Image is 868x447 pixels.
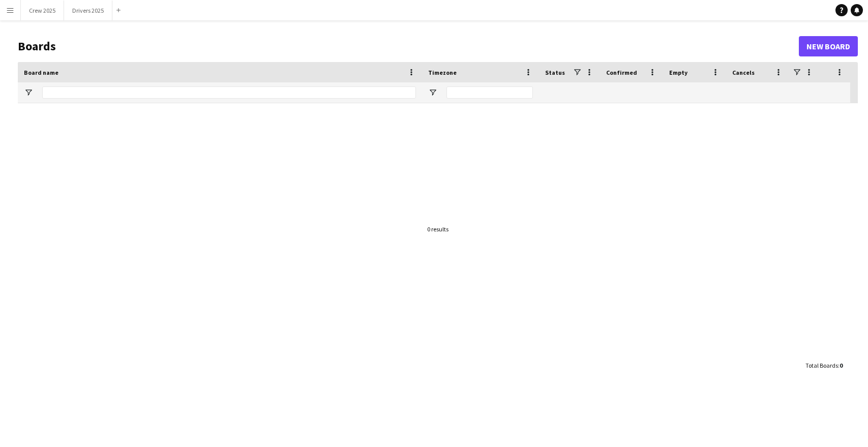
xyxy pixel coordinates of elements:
button: Drivers 2025 [64,1,112,20]
span: Empty [669,69,687,76]
div: : [805,355,843,375]
input: Timezone Filter Input [446,86,533,99]
span: Confirmed [606,69,637,76]
span: Timezone [428,69,457,76]
span: 0 [840,362,843,369]
button: Open Filter Menu [428,88,437,97]
button: Open Filter Menu [24,88,33,97]
h1: Boards [18,39,799,54]
span: Status [545,69,565,76]
div: 0 results [427,225,448,233]
span: Total Boards [805,362,838,369]
span: Cancels [732,69,755,76]
button: Crew 2025 [21,1,64,20]
input: Board name Filter Input [42,86,416,99]
a: New Board [799,36,858,56]
span: Board name [24,69,58,76]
